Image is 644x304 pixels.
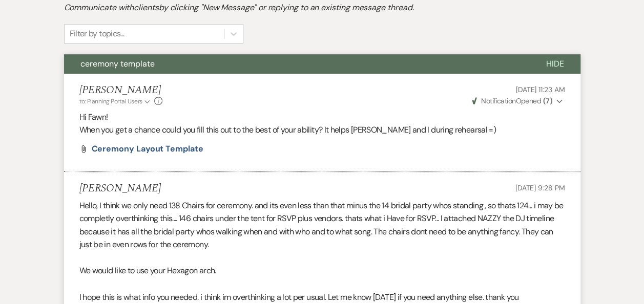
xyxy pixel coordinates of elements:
div: Filter by topics... [70,28,124,40]
p: Hi Fawn! [79,111,565,124]
h2: Communicate with clients by clicking "New Message" or replying to an existing message thread. [64,2,580,14]
span: Ceremony Layout Template [92,143,203,154]
button: NotificationOpened (7) [470,96,565,106]
span: [DATE] 9:28 PM [515,183,565,192]
span: Opened [472,96,552,105]
span: Notification [481,96,515,105]
p: Hello, I think we only need 138 Chairs for ceremony. and its even less than that minus the 14 bri... [79,199,565,251]
p: When you get a chance could you fill this out to the best of your ability? It helps [PERSON_NAME]... [79,123,565,137]
span: Hide [546,58,564,69]
h5: [PERSON_NAME] [79,84,163,97]
p: I hope this is what info you needed. i think im overthinking a lot per usual. Let me know [DATE] ... [79,291,565,304]
span: to: Planning Portal Users [79,97,142,105]
h5: [PERSON_NAME] [79,182,161,195]
p: We would like to use your Hexagon arch. [79,264,565,277]
strong: ( 7 ) [543,96,552,105]
button: to: Planning Portal Users [79,97,152,106]
span: ceremony template [80,58,155,69]
button: Hide [530,54,580,74]
span: [DATE] 11:23 AM [516,85,565,94]
a: Ceremony Layout Template [92,145,203,153]
button: ceremony template [64,54,530,74]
